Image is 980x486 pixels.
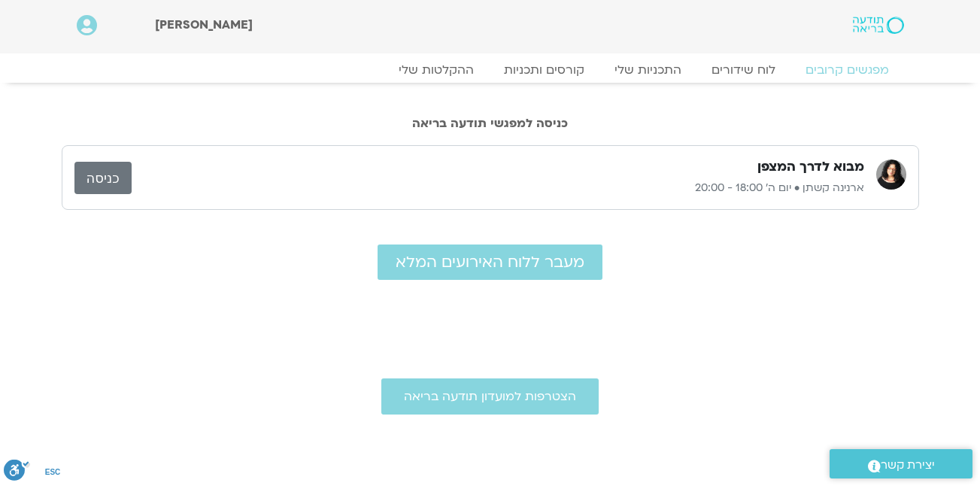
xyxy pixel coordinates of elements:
nav: Menu [77,62,904,77]
span: מעבר ללוח האירועים המלא [396,254,584,271]
a: התכניות שלי [599,62,696,77]
span: [PERSON_NAME] [155,17,253,33]
span: הצטרפות למועדון תודעה בריאה [404,390,576,403]
a: כניסה [74,162,132,194]
a: לוח שידורים [696,62,790,77]
a: יצירת קשר [830,449,972,478]
span: יצירת קשר [881,455,935,475]
a: ההקלטות שלי [384,62,489,77]
a: מעבר ללוח האירועים המלא [378,245,602,280]
p: ארנינה קשתן • יום ה׳ 18:00 - 20:00 [132,179,864,197]
h3: מבוא לדרך המצפן [757,158,864,176]
a: קורסים ותכניות [489,62,599,77]
h2: כניסה למפגשי תודעה בריאה [62,117,919,130]
a: מפגשים קרובים [790,62,904,77]
img: ארנינה קשתן [876,159,906,190]
a: הצטרפות למועדון תודעה בריאה [381,378,599,415]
